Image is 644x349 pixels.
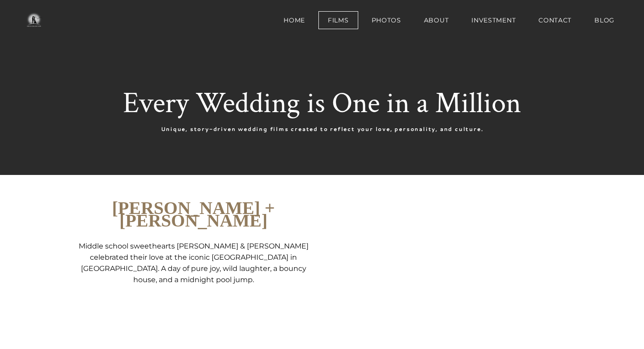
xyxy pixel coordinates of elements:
font: Every Wedding is One in a Million [123,84,521,122]
a: Investment [462,11,525,29]
a: About [415,11,458,29]
font: Middle school sweethearts [PERSON_NAME] & [PERSON_NAME] celebrated their love at the iconic [GEOG... [79,242,309,284]
a: Contact [529,11,581,29]
div: Unique, story-driven wedding films created to reflect your love, personality, and culture.​ [72,126,572,132]
h2: [PERSON_NAME] + [PERSON_NAME] [72,202,315,227]
iframe: Brooke + Timothy [329,202,572,306]
a: Films [318,11,358,29]
a: Photos [362,11,411,29]
a: Home [274,11,314,29]
a: BLOG [585,11,624,29]
img: One in a Million Films | Los Angeles Wedding Videographer [18,11,50,29]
